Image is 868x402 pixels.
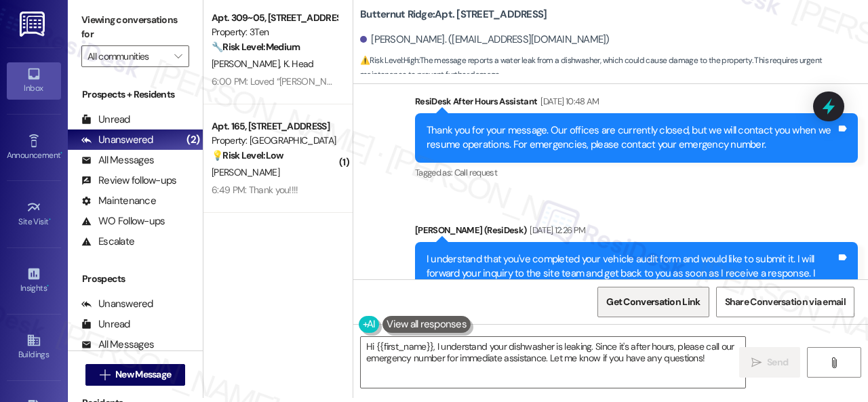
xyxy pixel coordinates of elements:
div: ResiDesk After Hours Assistant [415,94,858,113]
div: (2) [183,129,203,150]
b: Butternut Ridge: Apt. [STREET_ADDRESS] [360,7,547,22]
div: Apt. 309~05, [STREET_ADDRESS][PERSON_NAME] [212,11,337,25]
textarea: Hi {{first_name}}, I understand your dishwasher is leaking. Since it's after hours, please call o... [361,337,745,388]
button: Send [739,347,800,378]
button: Share Conversation via email [716,287,854,317]
a: Insights • [7,262,61,299]
div: Unread [81,113,130,127]
div: Maintenance [81,194,156,208]
div: I understand that you've completed your vehicle audit form and would like to submit it. I will fo... [427,252,836,296]
div: Thank you for your message. Our offices are currently closed, but we will contact you when we res... [427,123,836,153]
div: Unanswered [81,133,153,147]
div: Escalate [81,235,134,249]
span: Share Conversation via email [725,295,846,309]
i:  [751,357,762,368]
i:  [174,51,182,62]
div: All Messages [81,338,154,352]
span: Call request [454,167,497,178]
div: WO Follow-ups [81,214,165,228]
span: Send [767,355,788,369]
strong: 🔧 Risk Level: Medium [212,41,300,53]
span: • [60,148,62,158]
div: [PERSON_NAME]. ([EMAIL_ADDRESS][DOMAIN_NAME]) [360,33,610,47]
div: Tagged as: [415,163,858,182]
a: Buildings [7,329,61,365]
div: Prospects [68,272,203,286]
img: ResiDesk Logo [20,12,47,37]
div: [PERSON_NAME] (ResiDesk) [415,223,858,242]
input: All communities [87,45,167,67]
span: Get Conversation Link [606,295,700,309]
span: K. Head [283,58,314,70]
button: Get Conversation Link [597,287,709,317]
i:  [829,357,839,368]
i:  [100,369,110,380]
strong: ⚠️ Risk Level: High [360,55,418,66]
div: Property: [GEOGRAPHIC_DATA] [212,134,337,148]
a: Inbox [7,62,61,99]
span: New Message [115,367,171,382]
div: [DATE] 10:48 AM [537,94,599,108]
strong: 💡 Risk Level: Low [212,149,283,161]
a: Site Visit • [7,196,61,233]
button: New Message [85,364,186,386]
span: • [49,215,51,224]
div: Review follow-ups [81,174,176,188]
div: [DATE] 12:26 PM [526,223,585,237]
span: [PERSON_NAME] [212,166,279,178]
div: Unanswered [81,297,153,311]
span: • [47,281,49,291]
div: 6:49 PM: Thank you!!!! [212,184,298,196]
div: All Messages [81,153,154,167]
label: Viewing conversations for [81,9,189,45]
div: Property: 3Ten [212,25,337,39]
span: : The message reports a water leak from a dishwasher, which could cause damage to the property. T... [360,54,868,83]
div: Prospects + Residents [68,87,203,102]
div: Apt. 165, [STREET_ADDRESS] [212,119,337,134]
span: [PERSON_NAME] [212,58,283,70]
div: Unread [81,317,130,331]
